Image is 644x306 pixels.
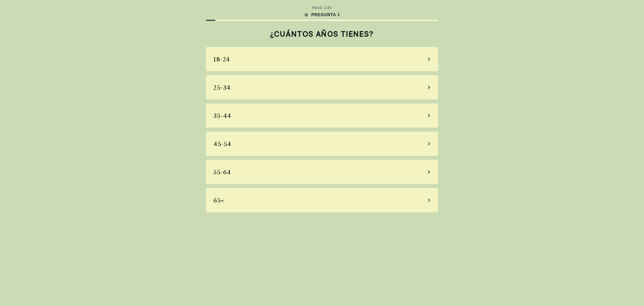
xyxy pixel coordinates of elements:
div: PREGUNTA 1 [304,12,340,18]
div: PASO 1 / 25 [312,5,332,10]
div: 35-44 [213,111,231,120]
div: 45-54 [213,139,231,148]
div: 55-64 [213,168,231,177]
h2: ¿CUÁNTOS AÑOS TIENES? [206,30,438,38]
div: 65+ [213,196,224,205]
div: 25-34 [213,83,231,92]
div: 18-24 [213,55,230,64]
